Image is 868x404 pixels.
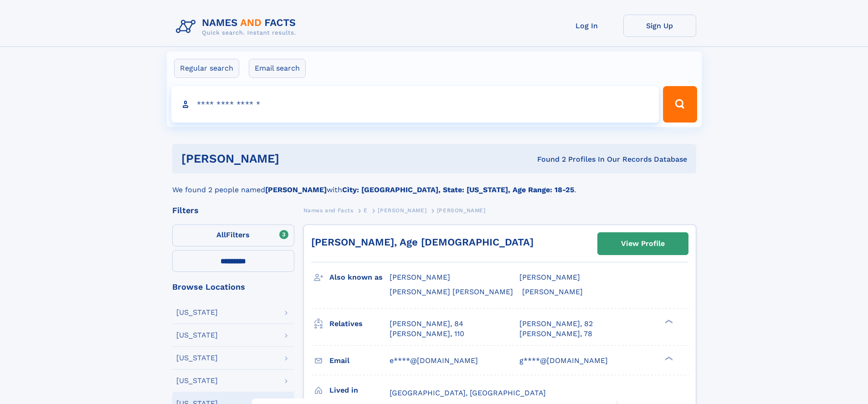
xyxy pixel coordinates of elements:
[378,207,426,214] span: [PERSON_NAME]
[303,205,354,216] a: Names and Facts
[329,383,390,398] h3: Lived in
[408,154,687,164] div: Found 2 Profiles In Our Records Database
[329,316,390,332] h3: Relatives
[172,225,294,246] label: Filters
[522,287,583,296] span: [PERSON_NAME]
[249,59,306,78] label: Email search
[172,174,696,195] div: We found 2 people named with .
[342,185,574,194] b: City: [GEOGRAPHIC_DATA], State: [US_STATE], Age Range: 18-25
[176,309,218,316] div: [US_STATE]
[176,377,218,384] div: [US_STATE]
[437,207,486,214] span: [PERSON_NAME]
[390,389,546,397] span: [GEOGRAPHIC_DATA], [GEOGRAPHIC_DATA]
[172,283,294,291] div: Browse Locations
[364,205,368,216] a: E
[329,270,390,285] h3: Also known as
[265,185,327,194] b: [PERSON_NAME]
[390,319,463,329] a: [PERSON_NAME], 84
[176,332,218,339] div: [US_STATE]
[311,236,534,248] a: [PERSON_NAME], Age [DEMOGRAPHIC_DATA]
[364,207,368,214] span: E
[181,153,408,164] h1: [PERSON_NAME]
[623,15,696,37] a: Sign Up
[550,15,623,37] a: Log In
[216,230,226,239] span: All
[378,205,426,216] a: [PERSON_NAME]
[176,354,218,362] div: [US_STATE]
[663,86,697,123] button: Search Button
[598,233,688,255] a: View Profile
[390,287,513,296] span: [PERSON_NAME] [PERSON_NAME]
[621,233,665,254] div: View Profile
[329,353,390,368] h3: Email
[390,329,464,339] a: [PERSON_NAME], 110
[172,206,294,215] div: Filters
[519,319,593,329] a: [PERSON_NAME], 82
[171,86,659,123] input: search input
[519,273,580,281] span: [PERSON_NAME]
[172,15,303,39] img: Logo Names and Facts
[663,355,673,361] div: ❯
[174,59,239,78] label: Regular search
[390,273,450,281] span: [PERSON_NAME]
[663,318,673,324] div: ❯
[519,329,592,339] a: [PERSON_NAME], 78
